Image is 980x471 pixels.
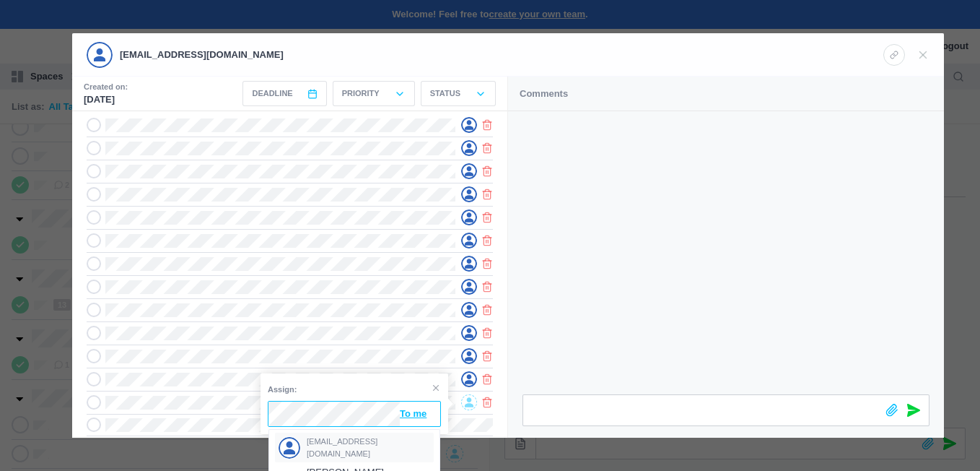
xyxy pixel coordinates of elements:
[268,384,297,396] p: Assign:
[520,87,568,101] p: Comments
[120,48,284,62] p: [EMAIL_ADDRESS][DOMAIN_NAME]
[84,92,128,107] p: [DATE]
[430,87,460,100] p: Status
[252,87,292,100] span: Deadline
[307,436,431,459] span: [EMAIL_ADDRESS][DOMAIN_NAME]
[84,81,128,93] small: Created on:
[342,87,380,100] p: Priority
[400,407,433,421] p: To me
